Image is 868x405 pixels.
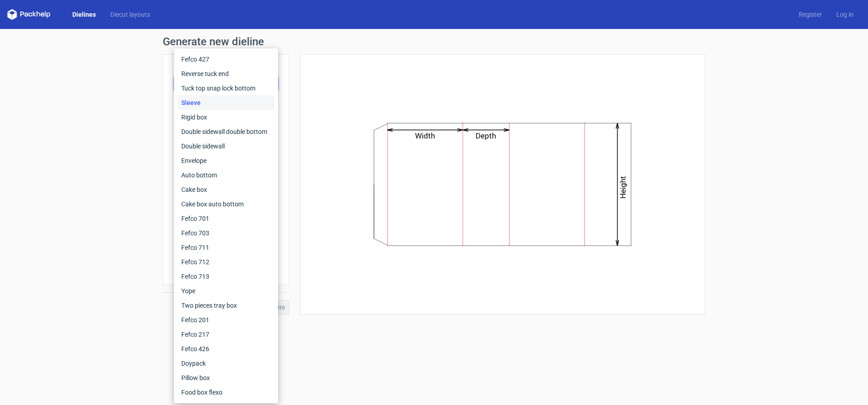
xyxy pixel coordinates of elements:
div: Doypack [178,356,274,371]
div: Double sidewall double bottom [178,124,274,139]
div: Rigid box [178,110,274,124]
a: Register [792,10,829,19]
div: Tuck top snap lock bottom [178,81,274,95]
div: Fefco 712 [178,255,274,269]
div: Fefco 201 [178,313,274,327]
a: Diecut layouts [103,10,157,19]
a: Log in [829,10,861,19]
div: Two pieces tray box [178,298,274,313]
text: Height [619,176,628,199]
div: Fefco 713 [178,269,274,284]
text: Depth [476,131,496,140]
div: Double sidewall [178,139,274,153]
div: Auto bottom [178,168,274,182]
div: Fefco 711 [178,240,274,255]
text: Width [415,131,435,140]
div: Yope [178,284,274,298]
a: Dielines [65,10,103,19]
div: Fefco 701 [178,211,274,226]
div: Fefco 426 [178,342,274,356]
div: Fefco 427 [178,52,274,67]
div: Sleeve [178,95,274,110]
div: Food box flexo [178,385,274,400]
h1: Generate new dieline [163,36,705,47]
div: Envelope [178,153,274,168]
div: Fefco 703 [178,226,274,240]
div: Pillow box [178,371,274,385]
div: Reverse tuck end [178,67,274,81]
div: Fefco 217 [178,327,274,342]
div: Cake box auto bottom [178,197,274,211]
div: Cake box [178,182,274,197]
